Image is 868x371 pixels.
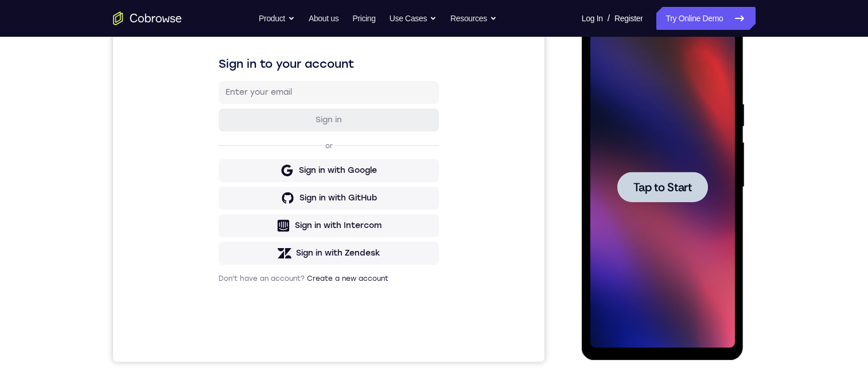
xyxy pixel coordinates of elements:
[106,210,326,233] button: Sign in with GitHub
[390,7,437,30] button: Use Cases
[656,7,755,30] a: Try Online Demo
[210,164,222,173] p: or
[113,11,182,25] a: Go to the home page
[614,7,643,30] a: Register
[36,154,126,184] button: Tap to Start
[106,297,326,306] p: Don't have an account?
[186,188,264,199] div: Sign in with Google
[194,297,275,306] a: Create a new account
[183,270,267,282] div: Sign in with Zendesk
[106,182,326,205] button: Sign in with Google
[186,215,264,227] div: Sign in with GitHub
[309,7,338,30] a: About us
[259,7,295,30] button: Product
[52,164,110,175] span: Tap to Start
[608,11,610,25] span: /
[106,265,326,288] button: Sign in with Zendesk
[582,7,603,30] a: Log In
[352,7,375,30] a: Pricing
[106,237,326,260] button: Sign in with Intercom
[450,7,497,30] button: Resources
[182,243,268,254] div: Sign in with Intercom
